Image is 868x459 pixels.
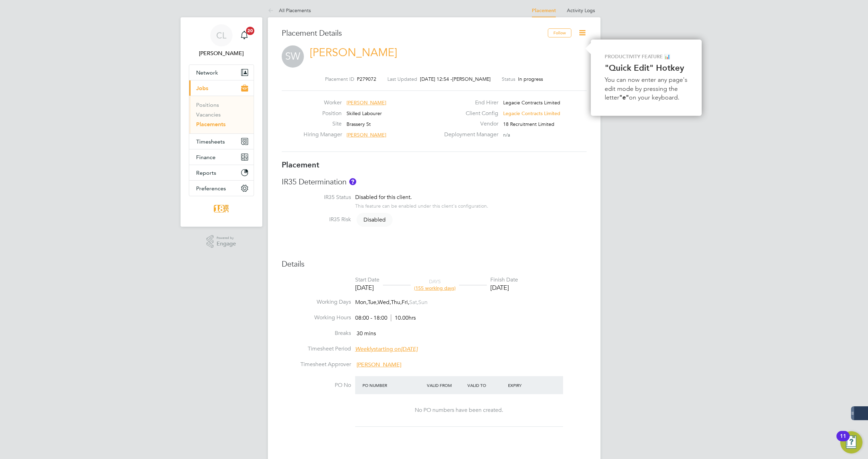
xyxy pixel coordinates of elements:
[282,361,351,368] label: Timesheet Approver
[532,8,556,14] a: Placement
[361,379,426,391] div: PO Number
[282,177,587,187] h3: IR35 Determination
[196,121,226,128] a: Placements
[189,24,254,58] a: Go to account details
[490,276,518,284] div: Finish Date
[591,40,702,116] div: Quick Edit Hotkey
[605,53,688,60] p: PRODUCTIVITY FEATURE 📊
[840,436,846,445] div: 11
[181,17,262,227] nav: Main navigation
[347,99,386,106] span: [PERSON_NAME]
[282,259,587,269] h3: Details
[349,178,356,185] button: About IR35
[357,213,393,227] span: Disabled
[196,185,226,192] span: Preferences
[567,7,595,14] a: Activity Logs
[347,121,371,127] span: Brassery St
[548,28,571,37] button: Follow
[420,76,452,82] span: [DATE] 12:54 -
[401,346,418,353] em: [DATE]
[196,138,225,145] span: Timesheets
[196,102,219,108] a: Positions
[282,298,351,306] label: Working Days
[355,299,368,306] span: Mon,
[310,46,397,59] a: [PERSON_NAME]
[196,154,216,161] span: Finance
[355,314,416,322] div: 08:00 - 18:00
[605,76,689,101] span: You can now enter any page's edit mode by pressing the letter
[355,284,379,292] div: [DATE]
[411,278,459,291] div: DAYS
[217,241,236,247] span: Engage
[414,285,456,291] span: (155 working days)
[212,203,231,214] img: 18rec-logo-retina.png
[605,63,684,73] strong: "Quick Edit" Hotkey
[387,76,417,82] label: Last Updated
[217,235,236,241] span: Powered by
[391,314,416,321] span: 10.00hrs
[440,120,498,128] label: Vendor
[391,299,402,306] span: Thu,
[325,76,354,82] label: Placement ID
[282,382,351,389] label: PO No
[425,379,466,391] div: Valid From
[840,431,862,453] button: Open Resource Center, 11 new notifications
[196,69,218,76] span: Network
[452,76,491,82] span: [PERSON_NAME]
[304,110,342,117] label: Position
[503,110,560,116] span: Legacie Contracts Limited
[268,7,311,14] a: All Placements
[490,284,518,292] div: [DATE]
[282,194,351,201] label: IR35 Status
[355,346,418,353] span: starting on
[357,361,401,368] span: [PERSON_NAME]
[440,110,498,117] label: Client Config
[282,160,319,170] b: Placement
[347,132,386,138] span: [PERSON_NAME]
[196,85,208,92] span: Jobs
[409,299,418,306] span: Sat,
[440,131,498,138] label: Deployment Manager
[355,194,412,201] span: Disabled for this client.
[503,121,554,127] span: 18 Recruitment Limited
[355,276,379,284] div: Start Date
[196,111,221,118] a: Vacancies
[368,299,378,306] span: Tue,
[357,330,376,337] span: 30 mins
[355,201,488,209] div: This feature can be enabled under this client's configuration.
[282,216,351,223] label: IR35 Risk
[282,45,304,68] span: SW
[347,110,382,116] span: Skilled Labourer
[518,76,543,82] span: In progress
[362,407,556,414] div: No PO numbers have been created.
[466,379,506,391] div: Valid To
[619,94,629,101] strong: "e"
[503,99,560,106] span: Legacie Contracts Limited
[502,76,515,82] label: Status
[357,76,376,82] span: P279072
[196,170,216,176] span: Reports
[506,379,547,391] div: Expiry
[418,299,428,306] span: Sun
[246,27,254,35] span: 20
[355,346,374,353] em: Weekly
[282,314,351,321] label: Working Hours
[216,31,226,40] span: CL
[304,131,342,138] label: Hiring Manager
[440,99,498,106] label: End Hirer
[189,203,254,214] a: Go to home page
[503,132,510,138] span: n/a
[282,345,351,353] label: Timesheet Period
[304,120,342,128] label: Site
[304,99,342,106] label: Worker
[282,28,543,38] h3: Placement Details
[282,330,351,337] label: Breaks
[189,49,254,58] span: Carla Lamb
[402,299,409,306] span: Fri,
[378,299,391,306] span: Wed,
[629,94,680,101] span: on your keyboard.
